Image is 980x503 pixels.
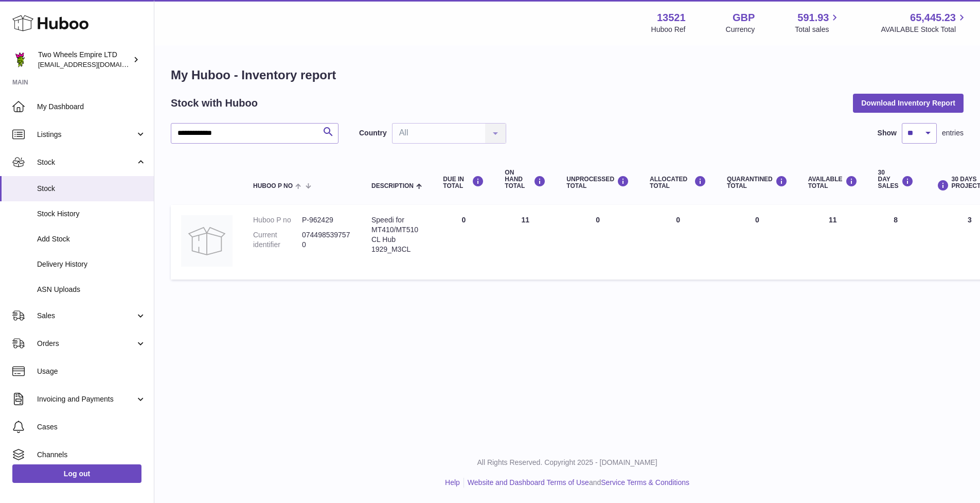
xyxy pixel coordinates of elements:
span: Delivery History [37,259,146,269]
td: 0 [556,205,639,280]
div: Two Wheels Empire LTD [38,50,131,70]
span: Channels [37,450,146,460]
a: Service Terms & Conditions [601,478,689,487]
div: Currency [726,25,755,34]
label: Country [359,128,387,138]
div: DUE IN TOTAL [443,176,484,189]
span: My Dashboard [37,102,146,112]
img: product image [181,215,233,267]
span: Orders [37,339,135,349]
span: Huboo P no [253,183,293,189]
span: Add Stock [37,234,146,244]
div: 30 DAY SALES [878,169,914,190]
span: 0 [755,216,759,224]
button: Download Inventory Report [853,94,964,112]
td: 8 [868,205,924,280]
span: Cases [37,422,146,432]
span: Sales [37,311,135,321]
span: Listings [37,130,135,140]
label: Show [878,128,897,138]
dt: Huboo P no [253,215,302,225]
span: Stock History [37,209,146,219]
a: Log out [12,464,141,483]
div: ON HAND Total [505,169,546,190]
dd: P-962429 [302,215,351,225]
td: 11 [798,205,868,280]
a: 591.93 Total sales [795,11,841,34]
div: Huboo Ref [651,25,686,34]
img: justas@twowheelsempire.com [12,52,28,67]
dd: 0744985397570 [302,230,351,250]
span: entries [942,128,964,138]
span: Stock [37,184,146,194]
a: Website and Dashboard Terms of Use [468,478,589,487]
span: Description [371,183,414,189]
span: ASN Uploads [37,285,146,294]
span: Invoicing and Payments [37,394,135,404]
a: 65,445.23 AVAILABLE Stock Total [881,11,968,34]
td: 0 [639,205,717,280]
span: 65,445.23 [910,11,956,25]
span: Stock [37,158,135,167]
span: Total sales [795,25,841,34]
span: AVAILABLE Stock Total [881,25,968,34]
div: ALLOCATED Total [650,176,706,189]
h2: Stock with Huboo [171,96,258,110]
p: All Rights Reserved. Copyright 2025 - [DOMAIN_NAME] [163,458,972,467]
span: Usage [37,367,146,376]
a: Help [445,478,460,487]
span: [EMAIL_ADDRESS][DOMAIN_NAME] [38,60,151,68]
h1: My Huboo - Inventory report [171,67,964,83]
td: 0 [433,205,494,280]
dt: Current identifier [253,230,302,250]
div: Speedi for MT410/MT510 CL Hub 1929_M3CL [371,215,422,254]
li: and [464,478,689,488]
strong: GBP [733,11,755,25]
div: QUARANTINED Total [727,176,788,189]
div: AVAILABLE Total [808,176,858,189]
span: 591.93 [797,11,829,25]
strong: 13521 [657,11,686,25]
div: UNPROCESSED Total [566,176,629,189]
td: 11 [494,205,556,280]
